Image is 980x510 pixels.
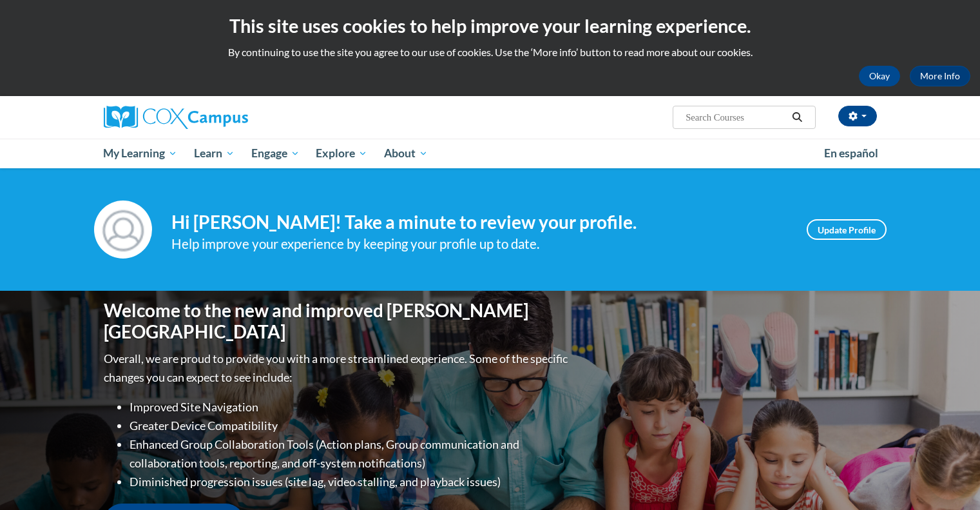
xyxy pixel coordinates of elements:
span: En español [824,146,878,160]
li: Improved Site Navigation [130,398,571,417]
li: Diminished progression issues (site lag, video stalling, and playback issues) [130,473,571,491]
a: Cox Campus [104,106,349,129]
h4: Hi [PERSON_NAME]! Take a minute to review your profile. [171,211,787,233]
img: Profile Image [94,201,152,259]
a: Update Profile [807,219,887,240]
button: Okay [859,66,900,86]
iframe: Button to launch messaging window [928,458,970,500]
li: Greater Device Compatibility [130,417,571,435]
a: Engage [243,139,308,168]
span: About [384,146,428,161]
button: Account Settings [838,106,877,126]
span: My Learning [103,146,177,161]
div: Help improve your experience by keeping your profile up to date. [171,233,787,255]
button: Search [787,110,807,125]
p: Overall, we are proud to provide you with a more streamlined experience. Some of the specific cha... [104,349,571,387]
span: Learn [194,146,235,161]
li: Enhanced Group Collaboration Tools (Action plans, Group communication and collaboration tools, re... [130,435,571,473]
p: By continuing to use the site you agree to our use of cookies. Use the ‘More info’ button to read... [10,45,970,59]
a: My Learning [95,139,186,168]
a: Explore [307,139,376,168]
div: Main menu [84,139,896,168]
input: Search Courses [684,110,787,125]
a: More Info [910,66,970,86]
span: Explore [316,146,367,161]
a: About [376,139,436,168]
h2: This site uses cookies to help improve your learning experience. [10,13,970,39]
a: Learn [186,139,243,168]
h1: Welcome to the new and improved [PERSON_NAME][GEOGRAPHIC_DATA] [104,300,571,343]
a: En español [816,140,887,167]
span: Engage [251,146,300,161]
img: Cox Campus [104,106,248,129]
